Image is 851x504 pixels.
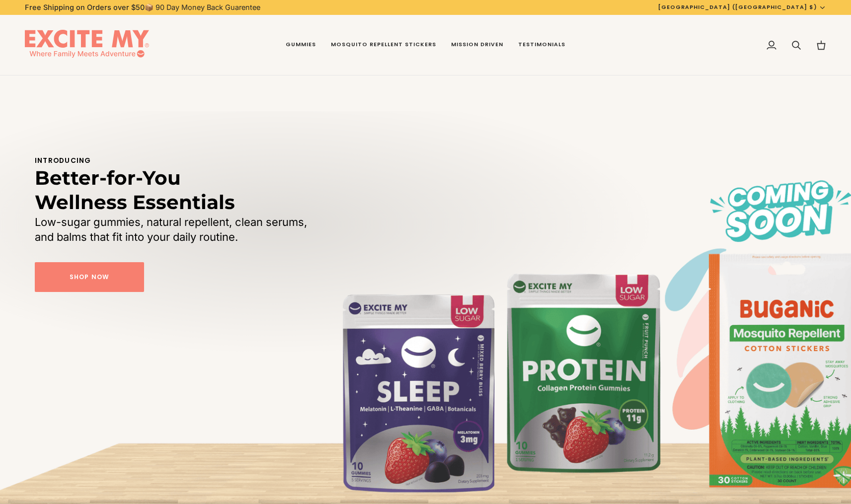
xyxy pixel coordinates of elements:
a: Gummies [278,15,323,75]
a: Shop Now [35,262,144,292]
span: Gummies [286,41,316,49]
span: Mosquito Repellent Stickers [331,41,436,49]
a: Mosquito Repellent Stickers [323,15,444,75]
p: 📦 90 Day Money Back Guarentee [25,2,260,13]
span: Testimonials [518,41,565,49]
a: Testimonials [511,15,573,75]
strong: Free Shipping on Orders over $50 [25,3,145,11]
span: Mission Driven [451,41,503,49]
img: EXCITE MY® [25,30,149,61]
a: Mission Driven [444,15,511,75]
button: [GEOGRAPHIC_DATA] ([GEOGRAPHIC_DATA] $) [651,3,834,11]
